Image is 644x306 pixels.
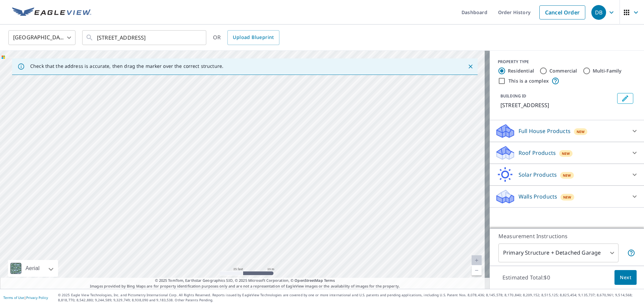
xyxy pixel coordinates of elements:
[155,278,335,283] span: © 2025 TomTom, Earthstar Geographics SIO, © 2025 Microsoft Corporation, ©
[508,78,549,84] label: This is a complex
[500,93,526,99] p: BUILDING ID
[495,123,639,139] div: Full House ProductsNew
[8,28,75,47] div: [GEOGRAPHIC_DATA]
[563,173,571,178] span: New
[519,127,571,135] p: Full House Products
[539,5,585,19] a: Cancel Order
[549,68,577,74] label: Commercial
[577,129,585,134] span: New
[627,249,635,257] span: Your report will include the primary structure and a detached garage if one exists.
[30,63,223,69] p: Check that the address is accurate, then drag the marker over the correct structure.
[294,278,323,283] a: OpenStreetMap
[593,68,622,74] label: Multi-Family
[97,28,193,47] input: Search by address or latitude-longitude
[12,7,91,17] img: EV Logo
[472,255,482,265] a: Current Level 20, Zoom In Disabled
[58,293,641,303] p: © 2025 Eagle View Technologies, Inc. and Pictometry International Corp. All Rights Reserved. Repo...
[562,151,570,156] span: New
[3,296,48,300] p: |
[508,68,534,74] label: Residential
[26,295,48,300] a: Privacy Policy
[591,5,606,20] div: DB
[233,33,274,42] span: Upload Blueprint
[495,167,639,183] div: Solar ProductsNew
[213,30,279,45] div: OR
[519,171,557,179] p: Solar Products
[519,149,556,157] p: Roof Products
[495,145,639,161] div: Roof ProductsNew
[227,30,279,45] a: Upload Blueprint
[617,93,633,104] button: Edit building 1
[497,270,555,285] p: Estimated Total: $0
[498,232,635,240] p: Measurement Instructions
[620,273,631,282] span: Next
[3,295,24,300] a: Terms of Use
[614,270,637,285] button: Next
[498,244,619,262] div: Primary Structure + Detached Garage
[466,62,475,71] button: Close
[324,278,335,283] a: Terms
[495,188,639,205] div: Walls ProductsNew
[563,194,572,200] span: New
[500,101,614,109] p: [STREET_ADDRESS]
[472,265,482,275] a: Current Level 20, Zoom Out
[498,59,636,65] div: PROPERTY TYPE
[519,192,557,201] p: Walls Products
[8,260,58,277] div: Aerial
[23,260,42,277] div: Aerial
